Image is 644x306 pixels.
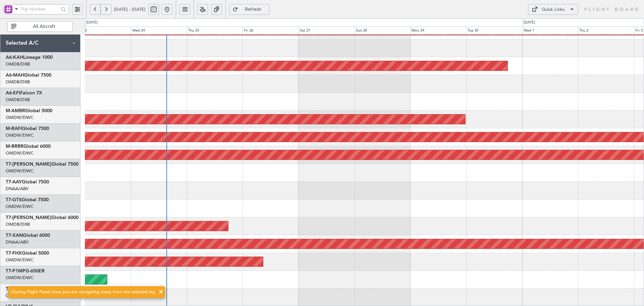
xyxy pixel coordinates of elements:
span: A6-EFI [6,91,20,95]
div: Mon 29 [410,27,466,35]
a: A6-EFIFalcon 7X [6,91,42,95]
div: Closing Flight Panel since you are navigating away from the selected leg [11,289,155,296]
div: Thu 2 [578,27,634,35]
span: M-AMBR [6,108,25,113]
a: T7-AAYGlobal 7500 [6,180,49,184]
a: A6-MAHGlobal 7500 [6,73,51,78]
span: T7-XAN [6,233,23,238]
div: Tue 23 [75,27,131,35]
div: [DATE] [86,20,98,26]
a: DNAA/ABV [6,186,29,192]
a: OMDB/DXB [6,79,30,85]
div: Quick Links [542,6,565,13]
a: T7-GTSGlobal 7500 [6,198,49,202]
a: T7-FHXGlobal 5000 [6,251,49,256]
span: Refresh [239,7,267,12]
a: M-RAFIGlobal 7500 [6,126,49,131]
span: A6-KAH [6,55,23,60]
div: [DATE] [524,20,535,26]
button: Quick Links [528,4,578,15]
span: M-RAFI [6,126,22,131]
span: T7-FHX [6,251,22,256]
span: T7-P1MP [6,269,25,273]
a: A6-KAHLineage 1000 [6,55,53,60]
a: OMDB/DXB [6,221,30,227]
button: All Aircraft [7,21,73,32]
a: OMDW/DWC [6,150,34,156]
a: OMDW/DWC [6,204,34,210]
div: Fri 26 [243,27,299,35]
span: T7-AAY [6,180,22,184]
a: M-AMBRGlobal 5000 [6,108,52,113]
a: T7-[PERSON_NAME]Global 6000 [6,215,78,220]
div: Thu 25 [187,27,243,35]
a: OMDB/DXB [6,97,30,103]
a: OMDB/DXB [6,61,30,67]
a: M-RRRRGlobal 6000 [6,144,51,149]
span: T7-GTS [6,198,21,202]
div: Wed 1 [522,27,578,35]
a: OMDW/DWC [6,132,34,138]
div: Sun 28 [355,27,411,35]
a: DNAA/ABV [6,239,29,245]
a: T7-P1MPG-650ER [6,269,45,273]
span: All Aircraft [18,24,70,29]
a: OMDW/DWC [6,115,34,121]
div: Sat 27 [299,27,355,35]
span: T7-[PERSON_NAME] [6,162,51,167]
input: Trip Number [21,4,59,14]
a: T7-XANGlobal 6000 [6,233,50,238]
button: Refresh [229,4,269,15]
a: OMDW/DWC [6,257,34,263]
a: OMDW/DWC [6,275,34,281]
span: T7-[PERSON_NAME] [6,215,51,220]
div: Wed 24 [131,27,187,35]
a: T7-[PERSON_NAME]Global 7500 [6,162,78,167]
div: Tue 30 [466,27,522,35]
a: OMDW/DWC [6,168,34,174]
span: A6-MAH [6,73,24,78]
span: M-RRRR [6,144,23,149]
span: [DATE] - [DATE] [114,6,146,12]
